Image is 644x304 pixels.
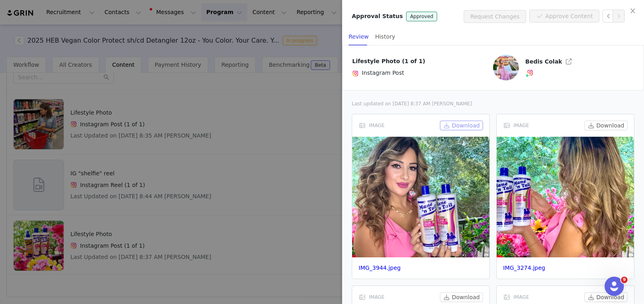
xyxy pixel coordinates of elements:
button: Download [584,121,627,130]
img: IMG_3944.jpeg [352,137,489,257]
span: IMAGE [514,294,529,301]
span: IMAGE [369,122,385,129]
span: IMAGE [369,294,385,301]
a: IMG_3274.jpeg [503,265,545,271]
div: Last updated on [DATE] 8:37 AM [PERSON_NAME] [352,100,634,107]
iframe: Intercom live chat [605,277,624,296]
button: Download [440,121,483,130]
img: instagram.svg [352,70,359,77]
span: 9 [621,277,627,283]
img: instagram.svg [527,70,533,76]
button: Download [584,292,627,302]
a: IMG_3944.jpeg [359,265,400,271]
span: IMAGE [514,122,529,129]
span: Instagram Post [362,69,404,78]
img: 1b6c94fd-436a-4ede-bdcc-911752c4810f.jpg [493,55,519,80]
button: Download [440,292,483,302]
img: IMG_3274.jpeg [497,137,634,257]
